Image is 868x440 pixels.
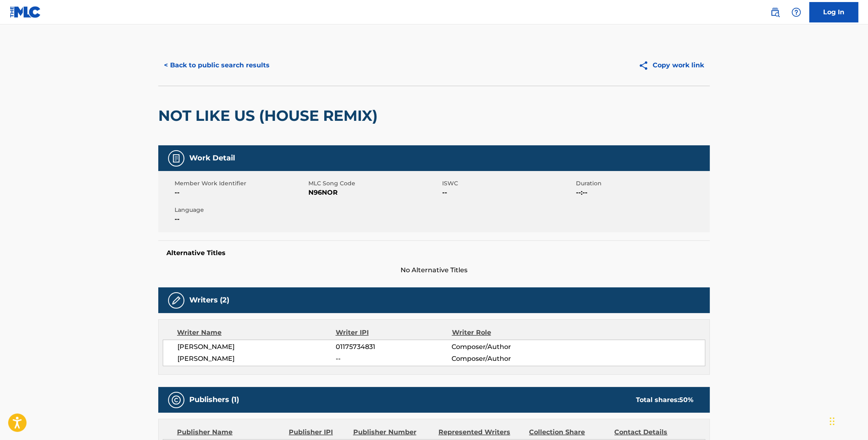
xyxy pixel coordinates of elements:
[614,427,693,437] div: Contact Details
[171,153,181,163] img: Work Detail
[827,401,868,440] iframe: Chat Widget
[830,409,835,433] div: Drag
[158,107,382,125] h2: NOT LIKE US (HOUSE REMIX)
[177,342,336,352] span: [PERSON_NAME]
[175,214,306,224] span: --
[438,427,523,437] div: Represented Writers
[336,354,452,364] span: --
[175,188,306,198] span: --
[166,249,702,257] h5: Alternative Titles
[791,7,801,17] img: help
[452,354,557,364] span: Composer/Author
[638,60,653,71] img: Copy work link
[767,4,783,20] a: Public Search
[189,153,235,163] h5: Work Detail
[679,396,693,404] span: 50 %
[10,6,41,18] img: MLC Logo
[576,179,708,188] span: Duration
[576,188,708,198] span: --:--
[189,296,229,305] h5: Writers (2)
[175,206,306,214] span: Language
[636,395,693,405] div: Total shares:
[189,395,239,404] h5: Publishers (1)
[158,265,710,275] span: No Alternative Titles
[353,427,432,437] div: Publisher Number
[452,342,557,352] span: Composer/Author
[177,354,336,364] span: [PERSON_NAME]
[171,395,181,405] img: Publishers
[442,179,574,188] span: ISWC
[175,179,306,188] span: Member Work Identifier
[177,427,283,437] div: Publisher Name
[529,427,608,437] div: Collection Share
[770,7,780,17] img: search
[308,188,440,198] span: N96NOR
[809,2,858,22] a: Log In
[452,328,557,338] div: Writer Role
[289,427,347,437] div: Publisher IPI
[788,4,804,20] div: Help
[308,179,440,188] span: MLC Song Code
[633,55,710,76] button: Copy work link
[336,328,452,338] div: Writer IPI
[177,328,336,338] div: Writer Name
[336,342,452,352] span: 01175734831
[442,188,574,198] span: --
[158,55,275,76] button: < Back to public search results
[171,296,181,305] img: Writers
